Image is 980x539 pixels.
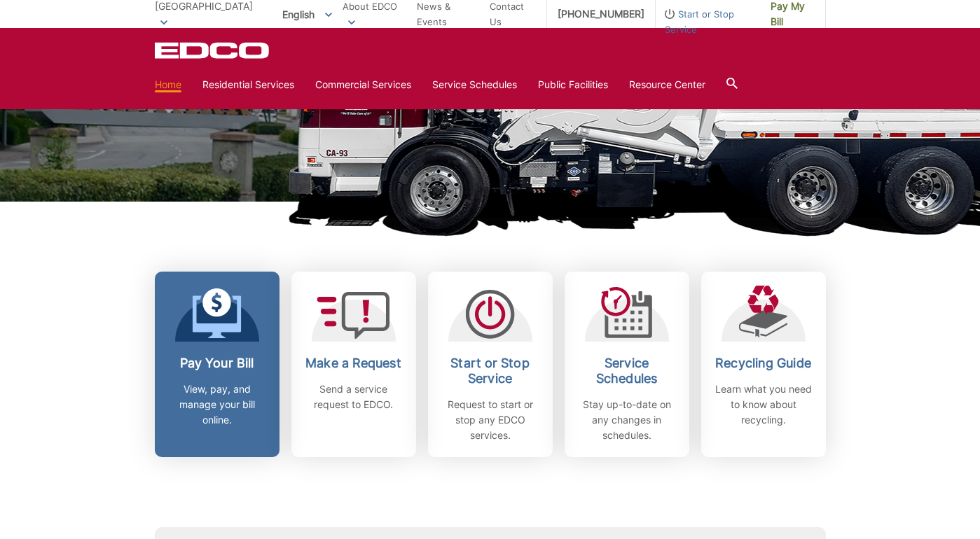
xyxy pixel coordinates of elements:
h2: Service Schedules [575,356,679,386]
h2: Recycling Guide [712,356,815,371]
a: Commercial Services [315,77,411,92]
a: Resource Center [629,77,705,92]
h2: Start or Stop Service [439,356,542,386]
p: Request to start or stop any EDCO services. [439,397,542,443]
p: Learn what you need to know about recycling. [712,381,815,428]
p: Send a service request to EDCO. [302,381,406,412]
a: Service Schedules [432,77,517,92]
a: Public Facilities [538,77,608,92]
a: Home [155,77,181,92]
a: Pay Your Bill View, pay, and manage your bill online. [155,272,279,457]
p: Stay up-to-date on any changes in schedules. [575,397,679,443]
a: Recycling Guide Learn what you need to know about recycling. [701,272,826,457]
h2: Make a Request [302,356,406,371]
a: Service Schedules Stay up-to-date on any changes in schedules. [565,272,689,457]
h2: Pay Your Bill [165,356,269,371]
p: View, pay, and manage your bill online. [165,381,269,428]
a: Residential Services [202,77,294,92]
a: Make a Request Send a service request to EDCO. [291,272,416,457]
a: EDCD logo. Return to the homepage. [155,42,271,59]
span: English [272,3,343,26]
